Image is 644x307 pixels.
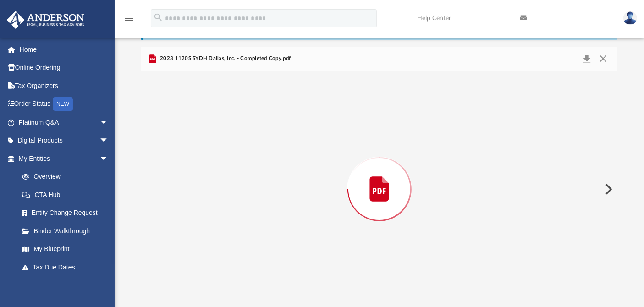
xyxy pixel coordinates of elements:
a: Overview [13,168,122,186]
span: arrow_drop_down [99,132,118,150]
span: arrow_drop_down [99,149,118,168]
a: Digital Productsarrow_drop_down [6,132,122,150]
i: search [153,12,163,22]
a: Platinum Q&Aarrow_drop_down [6,113,122,132]
span: arrow_drop_down [99,276,118,295]
button: Next File [598,176,618,202]
a: Home [6,40,122,59]
i: menu [124,13,135,24]
a: menu [124,17,135,24]
button: Close [595,52,611,65]
img: Anderson Advisors Platinum Portal [4,11,87,29]
a: My Blueprint [13,240,118,258]
a: Binder Walkthrough [13,222,122,240]
div: NEW [53,97,73,111]
a: Entity Change Request [13,204,122,222]
a: Order StatusNEW [6,95,122,114]
span: 2023 1120S SYDH Dallas, Inc. - Completed Copy.pdf [158,55,291,63]
img: User Pic [623,11,637,25]
a: My Anderson Teamarrow_drop_down [6,276,118,295]
a: Tax Organizers [6,77,122,95]
span: arrow_drop_down [99,113,118,132]
a: CTA Hub [13,186,122,204]
a: Online Ordering [6,59,122,77]
button: Download [578,52,595,65]
a: Tax Due Dates [13,258,122,276]
a: My Entitiesarrow_drop_down [6,149,122,168]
